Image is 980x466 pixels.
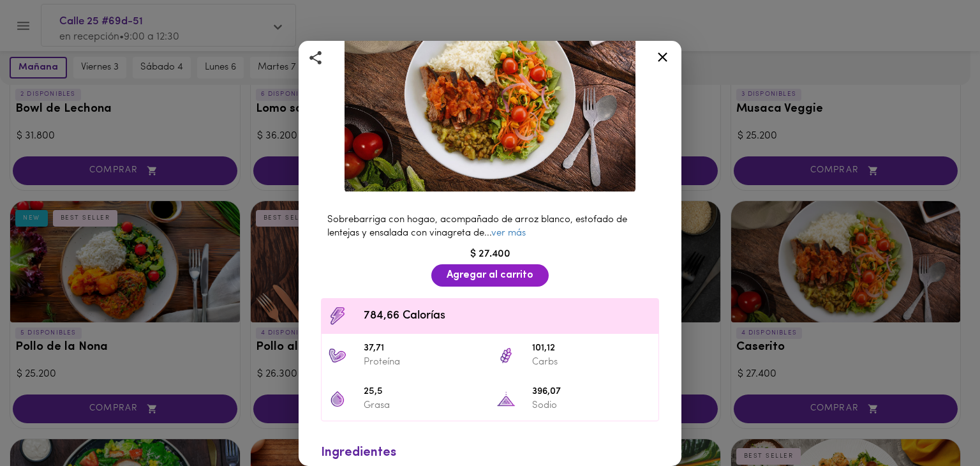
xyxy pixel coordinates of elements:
[328,306,347,326] img: Contenido calórico
[321,444,659,462] div: Ingredientes
[496,346,516,365] img: 101,12 Carbs
[431,264,549,287] button: Agregar al carrito
[491,229,526,238] a: ver más
[328,346,347,365] img: 37,71 Proteína
[315,247,665,262] div: $ 27.400
[532,342,652,356] span: 101,12
[327,215,627,238] span: Sobrebarriga con hogao, acompañado de arroz blanco, estofado de lentejas y ensalada con vinagreta...
[364,356,484,369] p: Proteína
[447,269,533,282] span: Agregar al carrito
[496,389,516,409] img: 396,07 Sodio
[364,385,484,400] span: 25,5
[532,385,652,400] span: 396,07
[364,342,484,356] span: 37,71
[906,392,967,453] iframe: Messagebird Livechat Widget
[328,389,347,409] img: 25,5 Grasa
[364,308,652,325] span: 784,66 Calorías
[532,356,652,369] p: Carbs
[532,399,652,412] p: Sodio
[364,399,484,412] p: Grasa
